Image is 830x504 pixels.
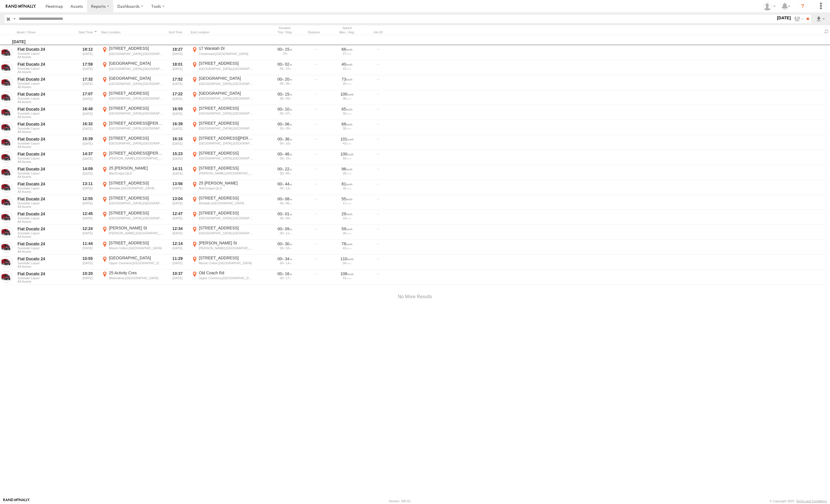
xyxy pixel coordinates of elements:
[278,197,284,201] span: 00
[167,46,188,60] div: 18:27 [DATE]
[1,271,12,283] a: View Asset in Asset Management
[18,157,73,160] span: Sunstate Liquor
[1,226,12,238] a: View Asset in Asset Management
[191,61,254,75] label: Click to View Event Location
[823,29,830,34] span: Refresh
[285,107,292,111] span: 10
[199,61,253,66] div: [STREET_ADDRESS]
[18,190,73,193] span: Filter Results to this Group
[109,171,163,175] div: MacGregor,QLD
[199,186,253,190] div: MacGregor,QLD
[280,231,285,235] span: 00
[18,97,73,100] span: Sunstate Liquor
[199,76,253,81] div: [GEOGRAPHIC_DATA]
[77,210,99,224] div: 12:45 [DATE]
[271,47,298,52] div: [900s] 06/08/2025 18:12 - 06/08/2025 18:27
[191,136,254,149] label: Click to View Event Location
[109,126,163,130] div: [GEOGRAPHIC_DATA],[GEOGRAPHIC_DATA]
[109,151,163,156] div: [STREET_ADDRESS][PERSON_NAME]
[101,240,164,254] label: Click to View Event Location
[109,231,163,235] div: [PERSON_NAME],[GEOGRAPHIC_DATA]
[101,106,164,119] label: Click to View Event Location
[333,82,361,85] div: 26
[333,77,361,82] div: 73
[109,82,163,86] div: [GEOGRAPHIC_DATA],[GEOGRAPHIC_DATA]
[280,142,285,145] span: 00
[18,52,73,55] span: Sunstate Liquor
[333,172,361,175] div: 28
[280,127,285,130] span: 00
[271,211,298,216] div: [85s] 06/08/2025 12:45 - 06/08/2025 12:47
[18,196,73,201] a: Fiat Ducato 24
[77,255,99,269] div: 10:55 [DATE]
[333,151,361,157] div: 100
[278,241,284,246] span: 00
[333,196,361,201] div: 55
[1,181,12,193] a: View Asset in Asset Management
[167,30,188,34] div: Click to Sort
[109,255,163,260] div: [GEOGRAPHIC_DATA]
[191,225,254,239] label: Click to View Event Location
[280,246,285,250] span: 00
[18,82,73,85] span: Sunstate Liquor
[109,156,163,160] div: [PERSON_NAME],[GEOGRAPHIC_DATA]
[191,240,254,254] label: Click to View Event Location
[191,46,254,60] label: Click to View Event Location
[364,30,393,34] div: Job ID
[191,106,254,119] label: Click to View Event Location
[285,62,292,66] span: 02
[18,187,73,190] span: Sunstate Liquor
[18,220,73,223] span: Filter Results to this Group
[167,225,188,239] div: 12:34 [DATE]
[18,226,73,231] a: Fiat Ducato 24
[3,498,30,504] a: Visit our Website
[285,212,292,216] span: 01
[18,112,73,115] span: Sunstate Liquor
[101,61,164,75] label: Click to View Event Location
[333,47,361,52] div: 66
[77,121,99,134] div: 16:32 [DATE]
[199,171,253,175] div: [PERSON_NAME],[GEOGRAPHIC_DATA]
[271,77,298,82] div: [1234s] 06/08/2025 17:32 - 06/08/2025 17:52
[199,261,253,265] div: Mount Cotton,[GEOGRAPHIC_DATA]
[333,127,361,130] div: 30
[167,166,188,179] div: 14:31 [DATE]
[167,61,188,75] div: 18:01 [DATE]
[77,46,99,60] div: 18:12 [DATE]
[333,201,361,205] div: 17
[101,121,164,134] label: Click to View Event Location
[333,166,361,172] div: 96
[167,76,188,90] div: 17:52 [DATE]
[77,136,99,149] div: 15:39 [DATE]
[101,166,164,179] label: Click to View Event Location
[18,92,73,97] a: Fiat Ducato 24
[278,77,284,81] span: 00
[18,271,73,276] a: Fiat Ducato 24
[333,246,361,250] div: 43
[109,67,163,71] div: [GEOGRAPHIC_DATA],[GEOGRAPHIC_DATA]
[280,67,285,70] span: 00
[101,46,164,60] label: Click to View Event Location
[333,187,361,190] div: 32
[18,166,73,172] a: Fiat Ducato 24
[271,241,298,246] div: [1804s] 06/08/2025 11:44 - 06/08/2025 12:14
[285,92,292,96] span: 15
[18,67,73,70] span: Sunstate Liquor
[18,241,73,246] a: Fiat Ducato 24
[18,136,73,142] a: Fiat Ducato 24
[271,226,298,231] div: [579s] 06/08/2025 12:24 - 06/08/2025 12:34
[1,121,12,133] a: View Asset in Asset Management
[167,180,188,194] div: 13:56 [DATE]
[199,151,253,156] div: [STREET_ADDRESS]
[286,82,291,85] span: 06
[191,91,254,104] label: Click to View Event Location
[1,196,12,208] a: View Asset in Asset Management
[286,246,291,250] span: 10
[1,77,12,88] a: View Asset in Asset Management
[167,240,188,254] div: 12:14 [DATE]
[109,91,163,96] div: [STREET_ADDRESS]
[278,212,284,216] span: 00
[18,145,73,149] span: Filter Results to this Group
[199,210,253,216] div: [STREET_ADDRESS]
[18,160,73,163] span: Filter Results to this Group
